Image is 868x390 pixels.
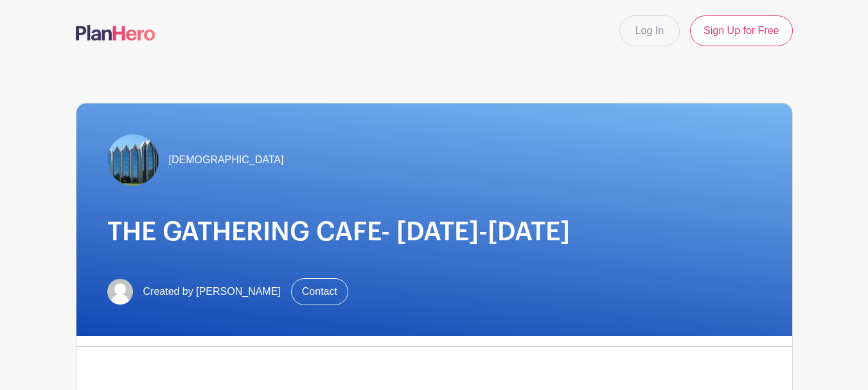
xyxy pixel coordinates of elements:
span: Created by [PERSON_NAME] [143,284,281,299]
a: Log In [619,15,680,46]
a: Sign Up for Free [690,15,792,46]
h1: THE GATHERING CAFE- [DATE]-[DATE] [107,217,761,247]
img: default-ce2991bfa6775e67f084385cd625a349d9dcbb7a52a09fb2fda1e96e2d18dcdb.png [107,279,133,305]
a: Contact [291,278,348,305]
img: logo-507f7623f17ff9eddc593b1ce0a138ce2505c220e1c5a4e2b4648c50719b7d32.svg [76,25,155,40]
img: TheGathering.jpeg [107,134,159,186]
span: [DEMOGRAPHIC_DATA] [169,152,284,168]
